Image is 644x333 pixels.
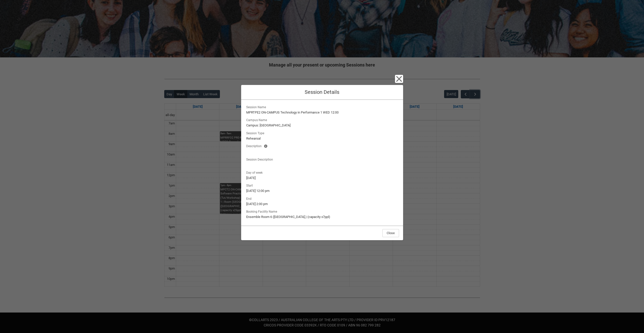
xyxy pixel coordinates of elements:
span: Session Name [246,104,268,109]
span: Session Description [246,156,275,162]
span: Campus Name [246,117,269,122]
span: Day of week [246,169,265,175]
span: Description [246,143,264,148]
span: Start [246,182,255,188]
lightning-formatted-text: MPRTPE2 ON-CAMPUS Technology in Performance 1 WED 12:00 [246,110,398,115]
span: Session Details [305,89,339,95]
lightning-formatted-text: [DATE] [246,175,398,181]
span: End [246,195,254,201]
span: Booking Facility Name [246,208,279,214]
lightning-formatted-text: [DATE] 12:00 pm [246,188,398,193]
button: Close [382,229,399,237]
lightning-formatted-text: Ensemble Room 6 ([GEOGRAPHIC_DATA].) (capacity x7ppl) [246,214,398,219]
button: Close [395,75,403,83]
span: Session Type [246,130,266,136]
lightning-formatted-text: [DATE] 2:00 pm [246,202,398,207]
lightning-formatted-text: Campus: [GEOGRAPHIC_DATA] [246,123,398,128]
lightning-formatted-text: Rehearsal [246,136,398,141]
